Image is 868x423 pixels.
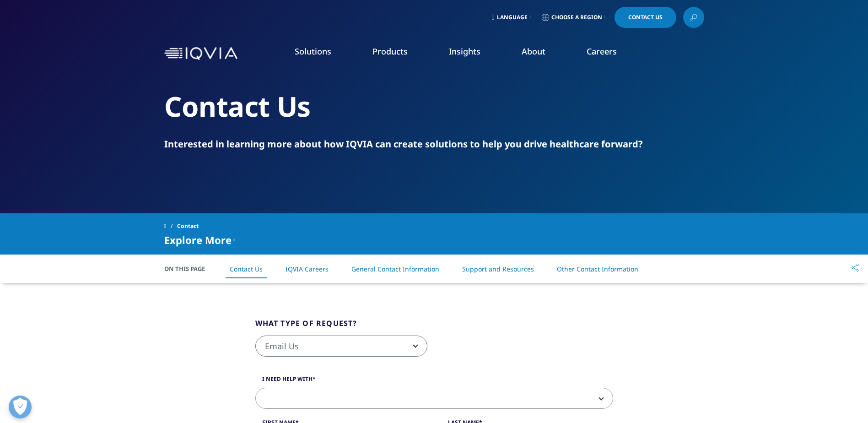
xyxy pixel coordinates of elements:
span: Contact [177,218,199,234]
label: I need help with [255,375,613,388]
a: IQVIA Careers [286,265,329,273]
span: Email Us [256,336,427,357]
span: Email Us [255,336,427,357]
a: Insights [449,46,480,57]
span: Explore More [164,234,232,245]
nav: Primary [241,32,704,75]
a: Other Contact Information [557,265,638,273]
a: About [522,46,545,57]
a: Contact Us [615,7,676,28]
span: Contact Us [628,15,663,20]
div: Interested in learning more about how IQVIA can create solutions to help you drive healthcare for... [164,138,704,151]
a: Solutions [295,46,331,57]
img: IQVIA Healthcare Information Technology and Pharma Clinical Research Company [164,47,237,60]
legend: What type of request? [255,318,357,336]
span: On This Page [164,264,215,273]
a: Careers [587,46,617,57]
span: Choose a Region [551,14,602,21]
a: Contact Us [230,265,263,273]
span: Language [497,14,528,21]
button: Open Preferences [9,396,32,418]
a: General Contact Information [351,265,439,273]
h2: Contact Us [164,89,704,124]
a: Products [372,46,408,57]
a: Support and Resources [462,265,534,273]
